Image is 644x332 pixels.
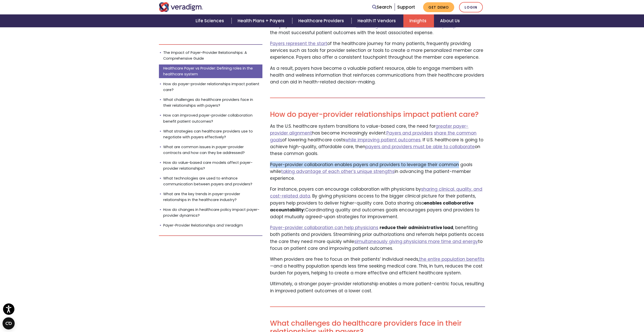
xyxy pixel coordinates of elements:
img: Veradigm logo [159,2,203,12]
a: Health Plans + Payers [232,14,292,27]
a: Insights [403,14,434,27]
a: Search [372,4,392,11]
a: Get Demo [423,2,454,12]
a: How do payer-provider relationships impact patient care? [159,80,263,94]
p: of the healthcare journey for many patients, frequently providing services such as tools for prov... [270,40,485,61]
a: Healthcare Providers [292,14,351,27]
a: Healthcare Payer vs Provider: Defining roles in the healthcare system [159,64,263,78]
iframe: Drift Chat Widget [547,296,638,326]
a: Support [397,4,415,10]
a: What are the key trends in payer-provider relationships in the healthcare industry? [159,190,263,204]
a: Payers represent the start [270,40,327,47]
a: About Us [434,14,466,27]
p: The payer’s role has evolved to include to achieve the most successful patient outcomes with the ... [270,23,485,36]
a: Login [459,2,483,12]
p: Payer-provider collaboration enables payers and providers to leverage their common goals while in... [270,161,485,182]
a: Health IT Vendors [351,14,403,27]
a: What are common issues in payer-provider contracts and how can they be addressed? [159,143,263,157]
a: greater payer-provider alignment [270,123,468,136]
h2: How do payer-provider relationships impact patient care? [270,110,485,119]
a: Payer-provider collaboration can help physicians [270,225,378,231]
p: As the U.S. healthcare system transitions to value-based care, the need for has become increasing... [270,123,485,157]
a: What technologies are used to enhance communication between payers and providers? [159,174,263,188]
a: balancing the costs of care with care quality [356,23,455,29]
b: enables collaborative accountability: [270,200,473,213]
a: payers and providers must be able to collaborate [365,144,475,150]
button: Open CMP widget [3,317,15,329]
b: reduce their administrative load [380,225,453,231]
p: , benefiting both patients and providers. Streamlining prior authorizations and referrals helps p... [270,224,485,252]
a: Life Sciences [190,14,232,27]
a: How can improved payer-provider collaboration benefit patient outcomes? [159,112,263,125]
p: For instance, payers can encourage collaboration with physicians by . By giving physicians access... [270,186,485,220]
p: Ultimately, a stronger payer-provider relationship enables a more patient-centric focus, resultin... [270,280,485,294]
a: the entire population benefits [419,256,484,262]
p: As a result, payers have become a valuable patient resource, able to engage members with health a... [270,65,485,86]
a: simultaneously giving physicians more time and energy [354,238,478,245]
a: taking advantage of each other’s unique strengths [281,168,394,174]
a: Payer-Provider Relationships and Veradigm [159,222,263,229]
a: Payers and providers [386,130,433,136]
p: When providers are free to focus on their patients’ individual needs, —and a healthy population s... [270,256,485,277]
a: while improving patient outcomes [345,137,421,143]
a: How do value-based care models affect payer-provider relationships? [159,159,263,172]
a: The Impact of Payer-Provider Relationships: A Comprehensive Guide [159,49,263,62]
a: How do changes in healthcare policy impact payer-provider dynamics? [159,206,263,219]
a: What challenges do healthcare providers face in their relationships with payers? [159,96,263,109]
a: What strategies can healthcare providers use to negotiate with payers effectively? [159,127,263,141]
